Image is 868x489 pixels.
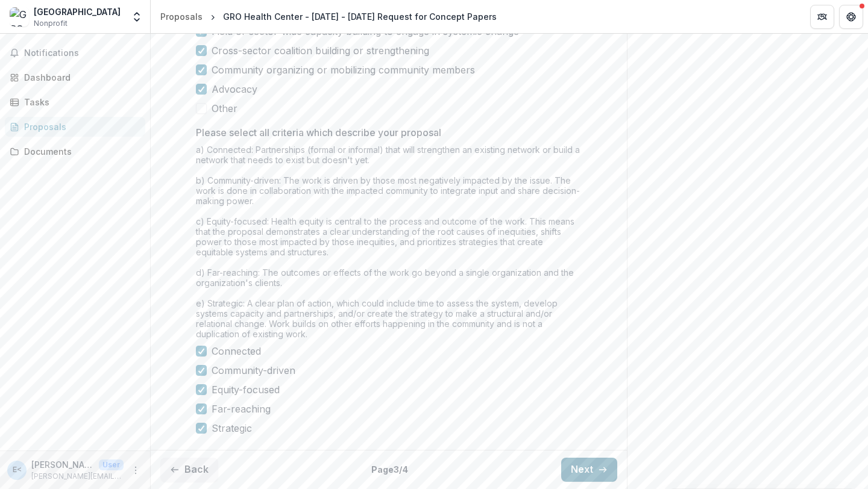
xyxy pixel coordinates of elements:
span: Far-reaching [212,402,271,416]
span: Cross-sector coalition building or strengthening [212,43,429,58]
div: Proposals [24,120,136,133]
p: Page 3 / 4 [371,463,408,476]
button: Get Help [839,5,863,29]
span: Community-driven [212,363,295,378]
a: Proposals [156,8,207,25]
button: Next [561,458,617,482]
p: Please select all criteria which describe your proposal [196,125,441,140]
p: [PERSON_NAME] <[PERSON_NAME][EMAIL_ADDRESS][DOMAIN_NAME]> [31,458,94,471]
a: Proposals [5,117,145,137]
div: Documents [24,145,136,158]
div: E'Lisa Moss <elisa@grohealthcenter.org> [13,466,22,474]
button: Partners [810,5,834,29]
span: Connected [212,344,261,358]
p: User [99,459,124,470]
div: GRO Health Center - [DATE] - [DATE] Request for Concept Papers [223,10,497,23]
span: Notifications [24,48,140,58]
button: Notifications [5,43,145,63]
div: Tasks [24,96,136,108]
button: Back [160,458,218,482]
a: Dashboard [5,67,145,87]
span: Strategic [212,421,252,435]
div: a) Connected: Partnerships (formal or informal) that will strengthen an existing network or build... [196,145,582,344]
span: Nonprofit [34,18,68,29]
p: [PERSON_NAME][EMAIL_ADDRESS][DOMAIN_NAME] [31,471,124,482]
span: Equity-focused [212,382,280,397]
img: GRO Health Center [10,7,29,26]
span: Community organizing or mobilizing community members [212,63,475,77]
nav: breadcrumb [156,8,502,25]
div: Proposals [160,10,203,23]
div: [GEOGRAPHIC_DATA] [34,5,121,18]
span: Other [212,101,237,116]
button: Open entity switcher [128,5,145,29]
span: Advocacy [212,82,257,96]
div: Dashboard [24,71,136,84]
a: Tasks [5,92,145,112]
button: More [128,463,143,478]
a: Documents [5,142,145,161]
